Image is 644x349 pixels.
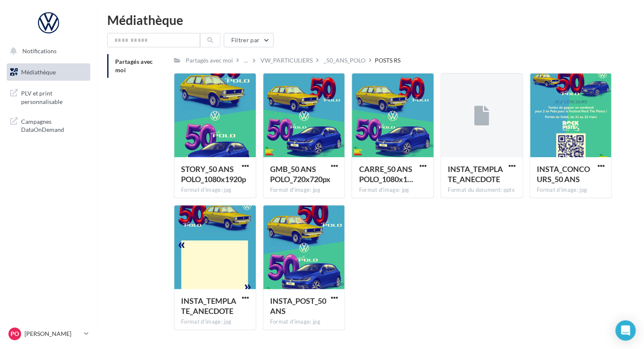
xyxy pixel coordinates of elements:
[224,33,273,47] button: Filtrer par
[107,14,634,26] div: Médiathèque
[615,320,636,341] div: Open Intercom Messenger
[5,63,92,81] a: Médiathèque
[242,55,249,66] div: ...
[270,164,330,184] span: GMB_50 ANS POLO_720x720px
[7,326,90,342] a: PO [PERSON_NAME]
[5,112,92,137] a: Campagnes DataOnDemand
[270,296,326,316] span: INSTA_POST_50 ANS
[181,296,236,316] span: INSTA_TEMPLATE_ANECDOTE
[186,56,233,65] div: Partagés avec moi
[5,42,89,60] button: Notifications
[24,330,81,338] p: [PERSON_NAME]
[5,84,92,109] a: PLV et print personnalisable
[375,56,400,65] div: POSTS RS
[181,164,246,184] span: STORY_50 ANS POLO_1080x1920p
[537,186,605,194] div: Format d'image: jpg
[11,330,19,338] span: PO
[21,116,87,134] span: Campagnes DataOnDemand
[115,58,153,74] span: Partagés avec moi
[448,164,503,184] span: INSTA_TEMPLATE_ANECDOTE
[21,87,87,106] span: PLV et print personnalisable
[21,68,56,76] span: Médiathèque
[359,186,427,194] div: Format d'image: jpg
[260,56,313,65] div: VW_PARTICULIERS
[324,56,365,65] div: _50_ANS_POLO
[181,318,249,326] div: Format d'image: jpg
[22,47,57,55] span: Notifications
[270,186,338,194] div: Format d'image: jpg
[537,164,590,184] span: INSTA_CONCOURS_50 ANS
[181,186,249,194] div: Format d'image: jpg
[359,164,413,184] span: CARRE_50 ANS POLO_1080x1080px
[448,186,516,194] div: Format du document: pptx
[270,318,338,326] div: Format d'image: jpg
